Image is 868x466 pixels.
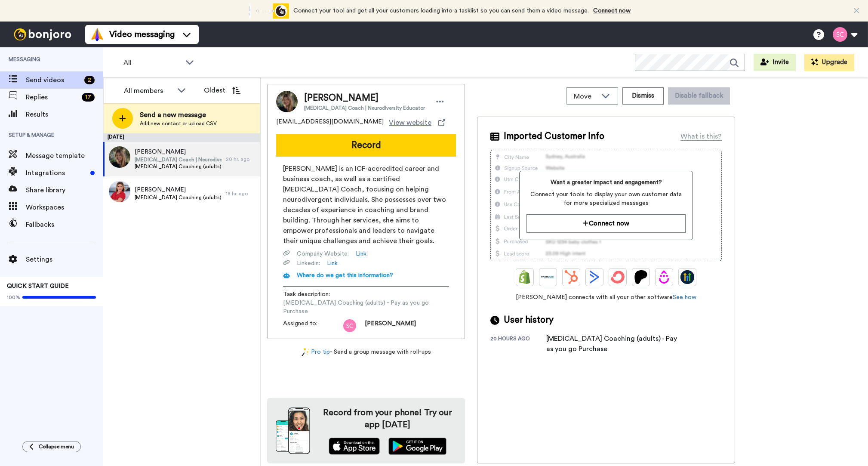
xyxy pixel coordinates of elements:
img: Image of Beth Wallach [276,91,298,112]
span: [PERSON_NAME] [135,148,222,156]
button: Disable fallback [668,87,730,105]
span: Video messaging [109,28,175,40]
button: Invite [754,54,796,71]
span: [MEDICAL_DATA] Coaching (adults) - Pay as you go Purchase [135,194,222,201]
span: Task description : [283,290,343,299]
span: Linkedin : [297,259,320,268]
span: [PERSON_NAME] connects with all your other software [490,293,722,302]
img: vm-color.svg [90,28,104,41]
div: 2 [84,76,95,84]
span: Move [574,91,597,102]
span: [MEDICAL_DATA] Coaching (adults) - Pay as you go Purchase [135,163,222,170]
img: Hubspot [564,270,578,284]
span: Results [26,109,103,120]
button: Oldest [197,82,247,99]
span: Imported Customer Info [504,130,604,143]
span: Collapse menu [39,443,74,450]
img: Drip [657,270,671,284]
span: User history [504,314,554,327]
span: Share library [26,185,103,195]
span: Want a greater impact and engagement? [526,178,685,187]
a: View website [389,117,445,128]
div: [MEDICAL_DATA] Coaching (adults) - Pay as you go Purchase [546,333,684,354]
img: appstore [329,438,380,455]
a: Pro tip [302,348,330,357]
span: All [123,58,181,68]
button: Record [276,134,456,157]
img: playstore [388,438,446,455]
img: magic-wand.svg [302,348,309,357]
img: bj-logo-header-white.svg [10,28,75,40]
span: Where do we get this information? [297,272,393,278]
span: Connect your tools to display your own customer data for more specialized messages [526,190,685,207]
img: Shopify [518,270,532,284]
span: Add new contact or upload CSV [140,120,217,127]
span: [PERSON_NAME] [304,92,425,105]
a: Link [356,250,366,258]
span: Company Website : [297,250,349,258]
span: [PERSON_NAME] is an ICF-accredited career and business coach, as well as a certified [MEDICAL_DAT... [283,164,449,246]
button: Connect now [526,214,685,233]
span: Integrations [26,168,87,178]
span: Message template [26,151,103,161]
div: - Send a group message with roll-ups [267,348,465,357]
div: 18 hr. ago [226,190,256,197]
span: Assigned to: [283,319,343,332]
div: All members [124,86,173,96]
button: Dismiss [622,87,664,105]
span: [MEDICAL_DATA] Coaching (adults) - Pay as you go Purchase [283,299,449,316]
span: Replies [26,92,78,102]
img: Patreon [634,270,648,284]
span: Workspaces [26,202,103,213]
div: 20 hr. ago [226,156,256,163]
div: [DATE] [103,133,260,142]
span: Connect your tool and get all your customers loading into a tasklist so you can send them a video... [293,8,589,14]
img: 5eefa046-383a-46c1-83c9-da67cd521e26.jpg [109,181,130,202]
a: Connect now [593,8,631,14]
button: Upgrade [804,54,854,71]
span: [MEDICAL_DATA] Coach | Neurodiversity Educator [304,105,425,111]
img: download [276,407,310,454]
img: ConvertKit [611,270,625,284]
span: [PERSON_NAME] [365,319,416,332]
span: 100% [7,294,20,301]
div: 17 [82,93,95,102]
img: 3df7e169-8e93-4d17-b5a7-293e81bae312.jpg [109,146,130,168]
button: Collapse menu [22,441,81,452]
a: See how [673,294,696,300]
div: 20 hours ago [490,335,546,354]
span: [PERSON_NAME] [135,185,222,194]
span: [EMAIL_ADDRESS][DOMAIN_NAME] [276,117,384,128]
img: GoHighLevel [680,270,694,284]
span: Fallbacks [26,219,103,230]
span: View website [389,117,431,128]
span: QUICK START GUIDE [7,283,69,289]
span: [MEDICAL_DATA] Coach | Neurodiversity Educator [135,156,222,163]
img: sc.png [343,319,356,332]
span: Send a new message [140,110,217,120]
h4: Record from your phone! Try our app [DATE] [319,407,456,431]
img: Ontraport [541,270,555,284]
div: What is this? [680,131,722,142]
a: Link [327,259,338,268]
div: animation [242,3,289,19]
img: ActiveCampaign [588,270,601,284]
span: Settings [26,254,103,265]
span: Send videos [26,75,81,85]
